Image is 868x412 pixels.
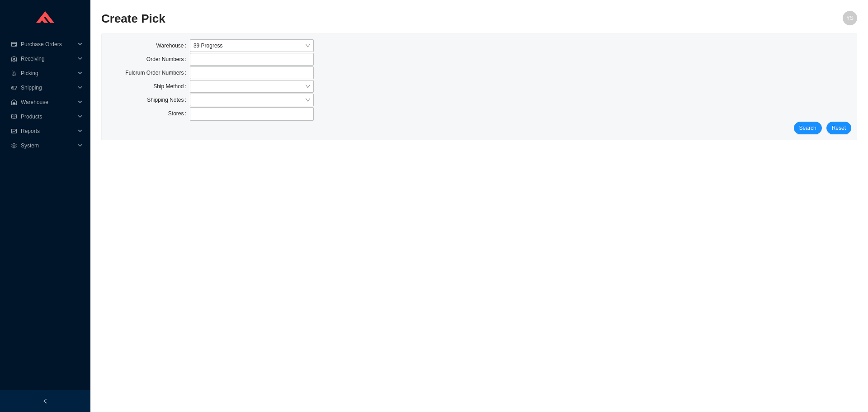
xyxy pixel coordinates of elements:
label: Stores [168,107,190,120]
button: Search [794,122,822,134]
label: Ship Method [153,80,190,93]
label: Order Numbers [146,53,190,66]
span: Shipping [21,81,75,95]
span: Receiving [21,52,75,66]
span: Reset [832,123,846,133]
label: Warehouse [156,39,190,52]
label: Fulcrum Order Numbers [125,66,190,79]
span: read [11,114,17,119]
span: Reports [21,124,75,138]
span: left [42,398,48,404]
h2: Create Pick [101,11,668,27]
span: fund [11,128,17,134]
button: Reset [826,122,851,134]
span: YS [846,11,854,25]
span: Warehouse [21,95,75,109]
span: Purchase Orders [21,37,75,52]
span: 39 Progress [193,40,310,52]
label: Shipping Notes [147,94,190,106]
span: credit-card [11,42,17,47]
span: Search [799,123,816,133]
span: setting [11,143,17,148]
span: System [21,138,75,153]
span: Picking [21,66,75,81]
span: Products [21,109,75,124]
